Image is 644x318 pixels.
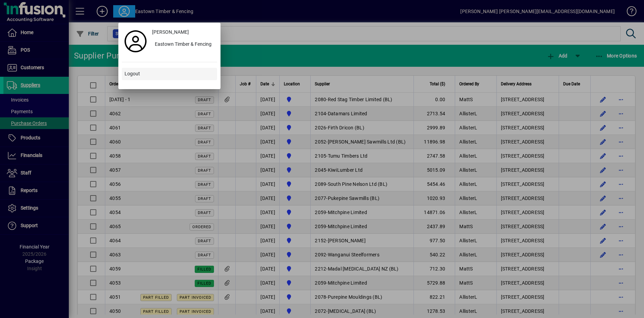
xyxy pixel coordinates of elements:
button: Logout [122,68,217,80]
a: [PERSON_NAME] [149,26,217,39]
span: [PERSON_NAME] [152,29,189,36]
button: Eastown Timber & Fencing [149,39,217,51]
a: Profile [122,35,149,47]
span: Logout [125,70,140,77]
